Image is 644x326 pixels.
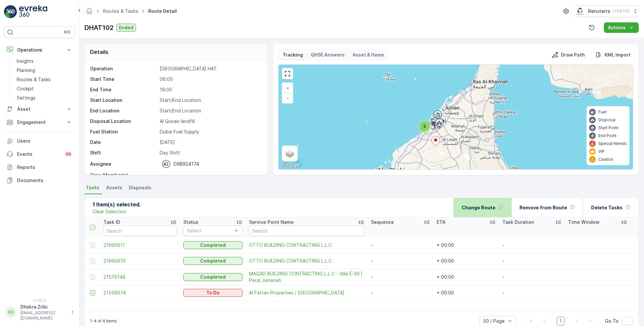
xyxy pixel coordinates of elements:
p: Clear Selection [93,208,126,215]
td: - [368,285,433,301]
div: DD [6,307,16,317]
p: ( +04:00 ) [613,9,630,14]
button: Completed [183,257,242,265]
p: Settings [17,95,35,101]
a: Settings [14,93,75,103]
input: Search [103,225,177,236]
p: Fuel Station [90,128,157,135]
a: Routes & Tasks [103,8,138,14]
p: Al Qusais landfill [160,118,260,125]
p: Insights [17,58,34,64]
p: DHAT102 [84,23,114,33]
p: [DATE] [160,139,260,146]
td: - [499,253,565,269]
p: Day Shift [160,150,260,156]
td: - [499,237,565,253]
p: DXBX24174 [173,161,199,167]
p: ETA [437,219,446,225]
p: 99 [66,151,71,157]
span: v 1.50.2 [4,298,75,302]
p: 19:00 [160,86,260,93]
p: Caution [598,157,613,162]
p: VIP [598,149,605,154]
td: - [368,269,433,285]
p: Remove from Route [519,204,567,211]
span: Assets [106,184,122,191]
span: Tasks [86,184,100,191]
p: Events [17,151,60,157]
p: End Point [598,133,616,138]
p: Completed [200,242,226,248]
span: + [286,85,289,91]
p: Start Point [598,125,618,130]
button: DDDhekra.Zribi[EMAIL_ADDRESS][DOMAIN_NAME] [4,304,75,321]
a: Insights [14,57,75,66]
a: Homepage [86,10,93,15]
button: KML Import [593,51,633,59]
a: View Fullscreen [283,69,292,79]
a: 21660611 [103,242,177,248]
td: - [499,285,565,301]
p: Start/End Location [160,97,260,104]
a: Planning [14,66,75,75]
span: − [286,95,289,101]
img: logo_light-DOdMpM7g.png [19,5,47,18]
td: - [499,269,565,285]
span: OTTO BUILDING CONTRACTING L.L.C [249,258,364,264]
button: Completed [183,241,242,249]
td: + 00:00 [433,285,499,301]
button: To Do [183,289,242,297]
a: OTTO BUILDING CONTRACTING L.L.C [249,242,364,248]
p: Tracking [283,52,303,58]
p: Renuterra [588,8,610,14]
p: Shift [90,150,157,156]
button: Operations [4,43,75,57]
p: KML Import [605,52,631,58]
p: Assignee [90,161,111,167]
button: Renuterra(+04:00) [575,5,639,17]
span: 1 [557,317,564,325]
div: Toggle Row Selected [90,258,95,264]
p: End Location [90,107,157,114]
span: Go To [605,318,619,324]
button: Draw Path [549,51,587,59]
div: 0 [279,65,633,169]
p: Reports [17,164,72,171]
p: Actions [608,24,626,31]
p: [GEOGRAPHIC_DATA] HAT [160,65,260,72]
p: Dhekra.Zribi [20,304,68,310]
p: Task Duration [502,219,534,225]
a: Layers [283,146,297,161]
p: Operations [17,47,62,53]
p: Crew Member(s) [90,172,157,178]
p: 1-4 of 4 items [90,318,117,324]
p: Draw Path [561,52,585,58]
a: Open this area in Google Maps (opens a new window) [280,161,302,169]
p: Completed [200,274,226,280]
button: Actions [604,22,639,33]
button: Ended [116,24,136,32]
p: Disposal [598,117,615,123]
button: Engagement [4,116,75,129]
span: 21660610 [103,258,177,264]
p: Documents [17,177,72,184]
p: Status [183,219,198,225]
p: Users [17,138,72,144]
p: 06:00 [160,76,260,82]
p: Special Needs [598,141,627,146]
input: Search [249,225,364,236]
a: Al Fattan Properties / Al Qudra [249,290,364,296]
td: - [368,253,433,269]
p: Details [90,48,108,56]
p: Fuel [598,109,607,115]
p: Cockpit [17,85,34,92]
img: logo [4,5,17,18]
a: Cockpit [14,84,75,93]
a: MAQAD BUILDING CONTRACTING L.L.C - Villa E-39 | Peral Jumeriah [249,270,364,284]
td: + 00:00 [433,253,499,269]
p: Completed [200,258,226,264]
p: [EMAIL_ADDRESS][DOMAIN_NAME] [20,310,68,321]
